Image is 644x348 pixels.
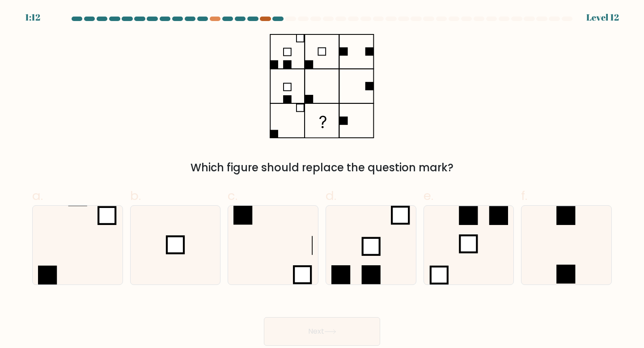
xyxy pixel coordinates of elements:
div: Which figure should replace the question mark? [38,160,606,176]
span: c. [228,187,237,204]
span: e. [424,187,433,204]
div: Level 12 [586,11,619,24]
span: d. [326,187,336,204]
div: 1:12 [25,11,40,24]
span: b. [130,187,141,204]
span: f. [521,187,527,204]
button: Next [264,317,380,346]
span: a. [32,187,43,204]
